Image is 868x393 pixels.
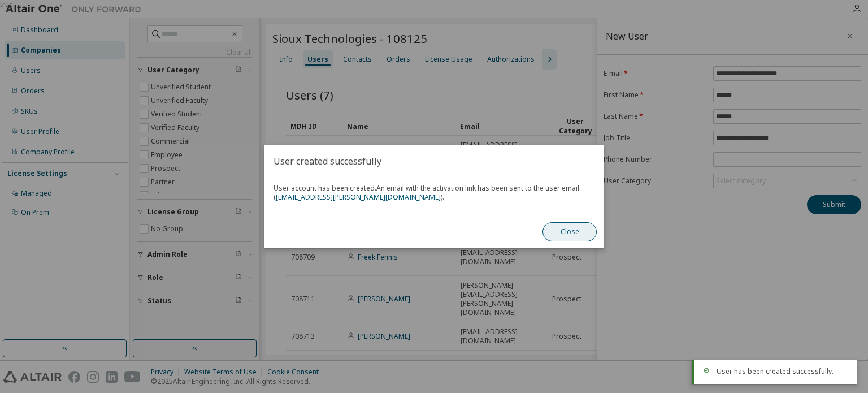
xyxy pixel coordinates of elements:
span: User account has been created. [274,184,594,202]
div: User has been created successfully. [717,367,848,376]
a: [EMAIL_ADDRESS][PERSON_NAME][DOMAIN_NAME] [276,192,441,202]
button: Close [542,222,597,241]
span: An email with the activation link has been sent to the user email ( ). [274,183,579,202]
h2: User created successfully [264,145,604,177]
